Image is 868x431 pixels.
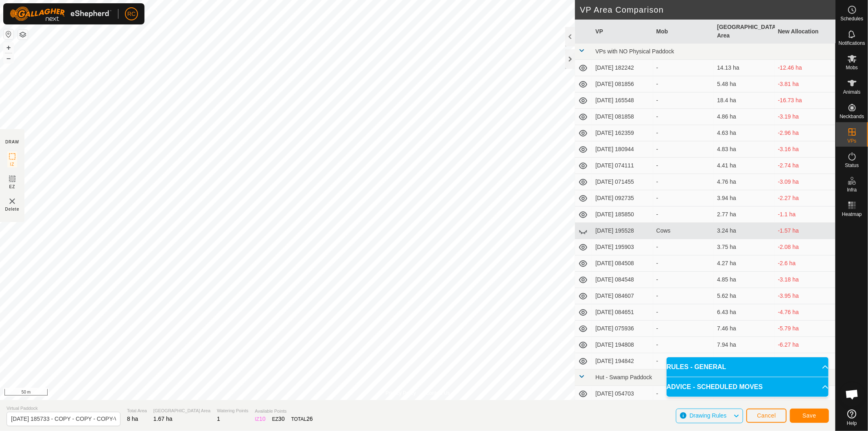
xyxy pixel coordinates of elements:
[592,239,653,255] td: [DATE] 195903
[714,304,774,321] td: 6.43 ha
[714,60,774,76] td: 14.13 ha
[7,196,17,206] img: VP
[840,16,863,21] span: Schedules
[775,353,835,369] td: -6.79 ha
[656,324,711,333] div: -
[592,304,653,321] td: [DATE] 084651
[775,207,835,223] td: -1.1 ha
[4,29,13,39] button: Reset Map
[846,65,858,70] span: Mobs
[775,223,835,239] td: -1.57 ha
[714,20,774,44] th: [GEOGRAPHIC_DATA] Area
[775,255,835,272] td: -2.6 ha
[656,259,711,268] div: -
[7,405,120,412] span: Virtual Paddock
[592,386,653,402] td: [DATE] 054703
[656,80,711,88] div: -
[775,125,835,141] td: -2.96 ha
[775,76,835,92] td: -3.81 ha
[714,337,774,353] td: 7.94 ha
[714,288,774,304] td: 5.62 ha
[592,109,653,125] td: [DATE] 081858
[714,158,774,174] td: 4.41 ha
[839,41,865,46] span: Notifications
[689,412,726,419] span: Drawing Rules
[802,412,816,419] span: Save
[843,90,861,95] span: Animals
[714,92,774,109] td: 18.4 ha
[291,415,313,423] div: TOTAL
[775,337,835,353] td: -6.27 ha
[847,421,857,426] span: Help
[153,416,173,422] span: 1.67 ha
[426,389,450,397] a: Contact Us
[259,416,266,422] span: 10
[153,407,210,414] span: [GEOGRAPHIC_DATA] Area
[656,243,711,251] div: -
[592,321,653,337] td: [DATE] 075936
[775,239,835,255] td: -2.08 ha
[775,174,835,190] td: -3.09 ha
[127,416,138,422] span: 8 ha
[656,145,711,154] div: -
[656,308,711,317] div: -
[714,223,774,239] td: 3.24 ha
[847,187,857,192] span: Infra
[595,48,674,55] span: VPs with NO Physical Paddock
[272,415,285,423] div: EZ
[790,409,829,423] button: Save
[653,20,714,44] th: Mob
[775,304,835,321] td: -4.76 ha
[775,141,835,158] td: -3.16 ha
[656,292,711,300] div: -
[10,7,112,21] img: Gallagher Logo
[656,357,711,365] div: -
[255,408,313,415] span: Available Points
[775,272,835,288] td: -3.18 ha
[592,125,653,141] td: [DATE] 162359
[656,112,711,121] div: -
[656,226,711,235] div: Cows
[592,207,653,223] td: [DATE] 185850
[656,194,711,202] div: -
[667,357,829,377] p-accordion-header: RULES - GENERAL
[714,272,774,288] td: 4.85 ha
[757,412,776,419] span: Cancel
[5,206,20,212] span: Delete
[667,362,726,372] span: RULES - GENERAL
[306,416,313,422] span: 26
[592,76,653,92] td: [DATE] 081856
[667,382,763,392] span: ADVICE - SCHEDULED MOVES
[714,321,774,337] td: 7.46 ha
[255,415,265,423] div: IZ
[5,139,19,145] div: DRAW
[592,223,653,239] td: [DATE] 195528
[775,92,835,109] td: -16.73 ha
[9,184,15,190] span: EZ
[592,272,653,288] td: [DATE] 084548
[656,389,711,398] div: -
[592,353,653,369] td: [DATE] 194842
[4,43,13,53] button: +
[592,158,653,174] td: [DATE] 074111
[656,161,711,170] div: -
[656,129,711,137] div: -
[714,190,774,207] td: 3.94 ha
[714,109,774,125] td: 4.86 ha
[278,416,285,422] span: 30
[714,207,774,223] td: 2.77 ha
[10,161,15,167] span: IZ
[775,109,835,125] td: -3.19 ha
[714,125,774,141] td: 4.63 ha
[592,288,653,304] td: [DATE] 084607
[775,288,835,304] td: -3.95 ha
[580,5,835,15] h2: VP Area Comparison
[217,407,248,414] span: Watering Points
[845,163,859,168] span: Status
[667,377,829,397] p-accordion-header: ADVICE - SCHEDULED MOVES
[714,255,774,272] td: 4.27 ha
[775,190,835,207] td: -2.27 ha
[18,30,28,40] button: Map Layers
[592,190,653,207] td: [DATE] 092735
[127,407,147,414] span: Total Area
